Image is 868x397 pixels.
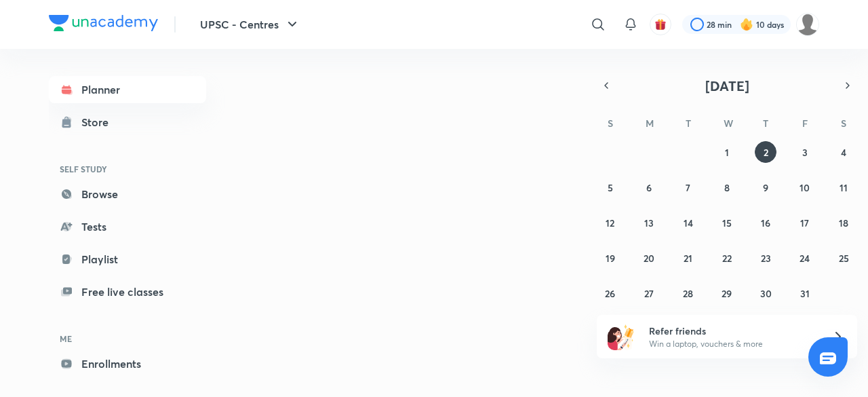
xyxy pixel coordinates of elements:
button: October 24, 2025 [794,247,816,269]
img: streak [740,18,753,31]
img: referral [608,323,635,350]
abbr: October 21, 2025 [684,252,692,265]
abbr: October 10, 2025 [800,181,810,194]
a: Company Logo [49,15,158,35]
abbr: October 1, 2025 [725,146,729,159]
img: SAKSHI AGRAWAL [796,13,819,36]
button: October 14, 2025 [677,212,699,233]
button: October 18, 2025 [833,212,854,233]
a: Free live classes [49,278,206,305]
button: October 21, 2025 [677,247,699,269]
button: October 12, 2025 [599,212,621,233]
button: October 1, 2025 [716,141,738,163]
img: avatar [654,18,667,31]
button: October 9, 2025 [755,176,776,198]
button: October 23, 2025 [755,247,776,269]
button: October 31, 2025 [794,282,816,304]
button: October 30, 2025 [755,282,776,304]
abbr: Saturday [841,117,846,130]
abbr: October 4, 2025 [841,146,846,159]
abbr: Thursday [763,117,768,130]
abbr: October 24, 2025 [800,252,810,265]
abbr: Sunday [608,117,613,130]
a: Browse [49,181,206,208]
button: October 16, 2025 [755,212,776,233]
button: October 25, 2025 [833,247,854,269]
abbr: October 12, 2025 [606,216,614,229]
abbr: October 20, 2025 [644,252,654,265]
abbr: October 6, 2025 [646,181,652,194]
button: October 15, 2025 [716,212,738,233]
p: Win a laptop, vouchers & more [649,338,816,350]
button: October 11, 2025 [833,176,854,198]
abbr: Friday [802,117,808,130]
abbr: October 25, 2025 [839,252,849,265]
abbr: Monday [646,117,654,130]
abbr: October 18, 2025 [839,216,848,229]
button: October 27, 2025 [638,282,660,304]
abbr: October 26, 2025 [605,287,615,300]
a: Enrollments [49,350,206,377]
a: Playlist [49,246,206,273]
button: October 4, 2025 [833,141,854,163]
button: October 29, 2025 [716,282,738,304]
button: October 7, 2025 [677,176,699,198]
h6: ME [49,327,206,350]
button: UPSC - Centres [192,11,309,38]
abbr: October 7, 2025 [686,181,690,194]
button: October 13, 2025 [638,212,660,233]
button: October 8, 2025 [716,176,738,198]
button: October 3, 2025 [794,141,816,163]
abbr: October 15, 2025 [722,216,732,229]
abbr: Tuesday [686,117,691,130]
button: October 5, 2025 [599,176,621,198]
abbr: October 13, 2025 [644,216,654,229]
button: October 28, 2025 [677,282,699,304]
button: October 22, 2025 [716,247,738,269]
abbr: October 31, 2025 [800,287,810,300]
abbr: October 16, 2025 [761,216,770,229]
button: October 17, 2025 [794,212,816,233]
abbr: October 17, 2025 [800,216,809,229]
h6: Refer friends [649,324,816,338]
span: [DATE] [705,77,749,95]
abbr: October 23, 2025 [761,252,771,265]
abbr: October 5, 2025 [608,181,613,194]
abbr: Wednesday [724,117,733,130]
abbr: October 9, 2025 [763,181,768,194]
a: Planner [49,76,206,103]
abbr: October 29, 2025 [722,287,732,300]
abbr: October 11, 2025 [840,181,848,194]
abbr: October 19, 2025 [606,252,615,265]
button: October 26, 2025 [599,282,621,304]
button: October 20, 2025 [638,247,660,269]
div: Store [81,114,117,130]
abbr: October 3, 2025 [802,146,808,159]
button: October 6, 2025 [638,176,660,198]
button: avatar [650,14,671,35]
button: October 10, 2025 [794,176,816,198]
a: Tests [49,213,206,240]
h6: SELF STUDY [49,157,206,181]
button: October 2, 2025 [755,141,776,163]
abbr: October 2, 2025 [764,146,768,159]
abbr: October 8, 2025 [724,181,730,194]
abbr: October 22, 2025 [722,252,732,265]
img: Company Logo [49,15,158,31]
abbr: October 27, 2025 [644,287,654,300]
button: [DATE] [616,76,838,95]
button: October 19, 2025 [599,247,621,269]
abbr: October 30, 2025 [760,287,772,300]
a: Store [49,109,206,136]
abbr: October 14, 2025 [684,216,693,229]
abbr: October 28, 2025 [683,287,693,300]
